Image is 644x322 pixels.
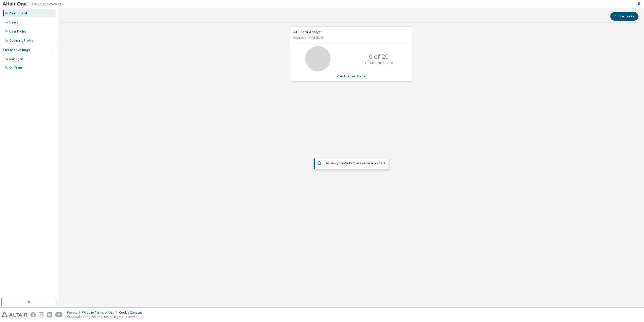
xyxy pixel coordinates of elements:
button: Contact Sales [610,12,638,21]
p: ALTAIR UNITS USED [365,61,393,65]
p: Expires on [DATE] UTC [293,36,408,40]
div: On Prem [9,66,22,70]
div: Cookie Consent [119,311,145,315]
a: here [379,161,385,165]
span: To view your click [325,161,385,165]
div: Managed [9,57,23,61]
img: Altair One [3,2,65,7]
span: AU Data Analyst [293,29,322,34]
div: Users [9,20,18,24]
div: Dashboard [9,11,27,15]
img: facebook.svg [30,312,36,317]
div: Company Profile [9,39,33,43]
a: View License Usage [337,74,365,78]
div: License Settings [3,48,30,52]
p: 0 of 20 [369,52,389,61]
img: youtube.svg [55,312,63,317]
em: Marketplace orders [343,161,372,165]
p: © 2025 Altair Engineering, Inc. All Rights Reserved. [67,315,145,319]
img: linkedin.svg [47,312,52,317]
img: instagram.svg [39,312,44,317]
div: Website Terms of Use [82,311,119,315]
div: Privacy [67,311,82,315]
img: altair_logo.svg [2,312,27,317]
div: User Profile [9,29,26,34]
